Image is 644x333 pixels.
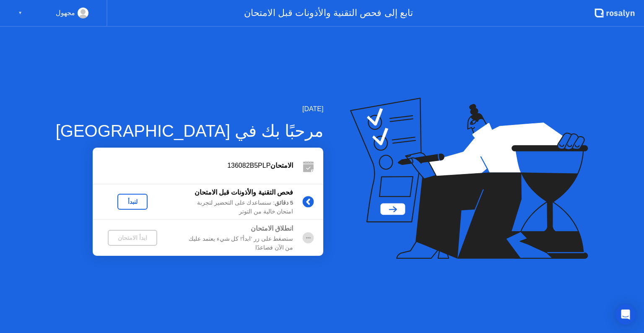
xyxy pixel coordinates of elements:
[172,199,293,216] div: : سنساعدك على التحضير لتجربة امتحان خالية من التوتر
[172,235,293,252] div: ستضغط على زر 'ابدأ'! كل شيء يعتمد عليك من الآن فصاعدًا
[56,104,324,114] div: [DATE]
[56,118,324,143] div: مرحبًا بك في [GEOGRAPHIC_DATA]
[111,234,154,241] div: ابدأ الامتحان
[18,8,22,18] div: ▼
[275,200,293,206] b: 5 دقائق
[270,162,293,169] b: الامتحان
[195,189,293,196] b: فحص التقنية والأذونات قبل الامتحان
[117,194,148,210] button: لنبدأ
[108,230,157,246] button: ابدأ الامتحان
[251,225,293,232] b: انطلاق الامتحان
[615,304,636,325] div: Open Intercom Messenger
[56,8,75,18] div: مجهول
[121,198,144,205] div: لنبدأ
[93,161,293,171] div: 136082B5PLP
